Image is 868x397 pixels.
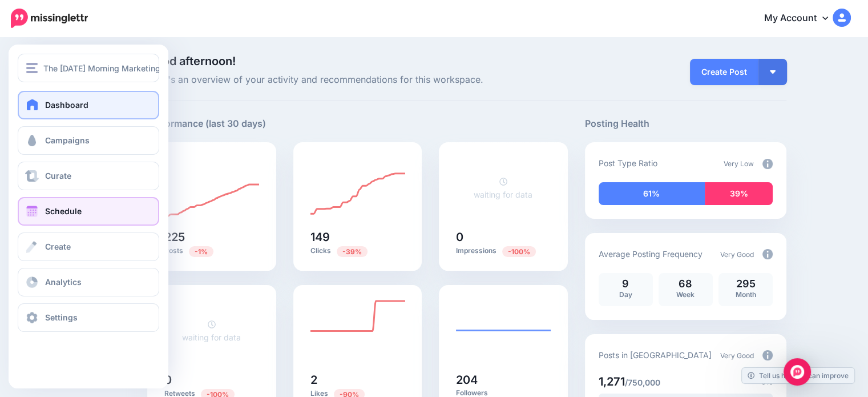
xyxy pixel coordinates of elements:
img: arrow-down-white.png [770,70,776,74]
div: 39% of your posts in the last 30 days have been from Curated content [705,182,773,205]
h5: 0 [456,231,551,243]
a: Curate [18,162,159,190]
p: 68 [664,279,707,289]
h5: Performance (last 30 days) [147,117,266,131]
span: Dashboard [45,100,88,110]
p: 295 [724,279,767,289]
p: Impressions [456,246,551,256]
div: Open Intercom Messenger [784,358,811,386]
a: Dashboard [18,91,159,119]
a: Schedule [18,197,159,226]
h5: 225 [164,231,259,243]
img: Missinglettr [11,9,88,28]
a: Settings [18,303,159,332]
p: Average Posting Frequency [599,247,703,260]
span: Curate [45,171,71,181]
span: The [DATE] Morning Marketing [43,62,160,75]
a: waiting for data [182,319,241,342]
span: Previous period: 228 [189,246,213,257]
span: Settings [45,312,78,322]
h5: 204 [456,374,551,386]
span: Previous period: 244 [337,246,368,257]
a: My Account [753,5,851,33]
span: /750,000 [625,378,660,387]
span: Here's an overview of your activity and recommendations for this workspace. [147,73,568,87]
div: 61% of your posts in the last 30 days have been from Drip Campaigns [599,182,705,205]
span: Very Good [720,351,754,360]
img: info-circle-grey.png [762,350,773,360]
span: Week [676,290,695,299]
span: Create [45,242,71,251]
a: waiting for data [474,177,532,199]
p: Clicks [310,246,405,256]
span: Campaigns [45,135,90,145]
span: Schedule [45,206,82,216]
a: Analytics [18,268,159,296]
span: Analytics [45,277,82,287]
span: 1,271 [599,375,625,388]
span: Very Good [720,250,754,259]
img: info-circle-grey.png [762,249,773,259]
p: Posts in [GEOGRAPHIC_DATA] [599,348,712,362]
h5: 149 [310,231,405,243]
span: Day [619,290,632,299]
h5: 0 [164,374,259,386]
p: Posts [164,246,259,256]
a: Create [18,232,159,261]
img: menu.png [26,63,38,73]
p: Post Type Ratio [599,157,657,170]
span: Good afternoon! [147,54,236,68]
span: Month [735,290,756,299]
p: 9 [604,279,647,289]
a: Tell us how we can improve [742,368,854,383]
span: Previous period: 773 [502,246,536,257]
a: Campaigns [18,126,159,155]
h5: Posting Health [585,117,786,131]
span: Very Low [724,159,754,168]
img: info-circle-grey.png [762,159,773,169]
h5: 2 [310,374,405,386]
button: The [DATE] Morning Marketing [18,54,159,82]
a: Create Post [690,59,758,85]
